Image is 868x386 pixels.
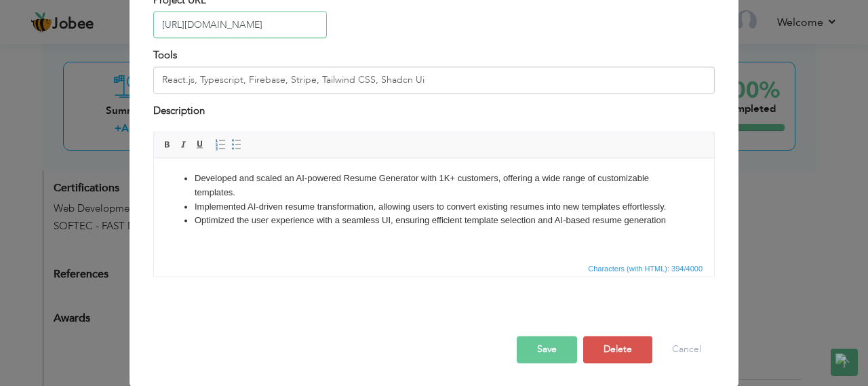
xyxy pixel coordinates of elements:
[658,336,715,364] button: Cancel
[160,138,175,153] a: Bold
[229,138,244,153] a: Insert/Remove Bulleted List
[517,336,577,364] button: Save
[583,336,652,364] button: Delete
[153,104,205,118] label: Description
[176,138,191,153] a: Italic
[154,159,714,260] iframe: Rich Text Editor, projectEditor
[153,49,177,63] label: Tools
[213,138,228,153] a: Insert/Remove Numbered List
[585,263,705,275] span: Characters (with HTML): 394/4000
[585,263,707,275] div: Statistics
[193,138,208,153] a: Underline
